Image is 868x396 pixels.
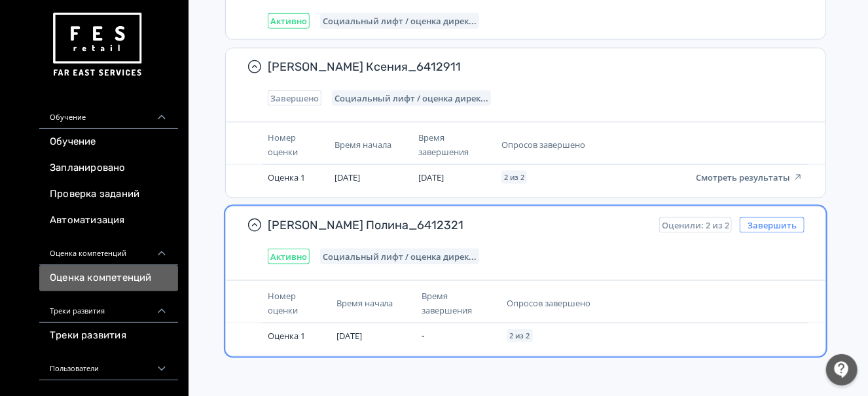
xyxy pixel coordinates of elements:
a: Автоматизация [39,207,178,234]
a: Оценка компетенций [39,265,178,291]
div: Обучение [39,98,178,129]
span: Опросов завершено [501,139,585,151]
span: [DATE] [335,171,360,183]
button: Завершить [740,217,805,233]
span: [DATE] [336,330,362,342]
span: Номер оценки [268,132,298,158]
a: Смотреть результаты [696,171,803,183]
a: Треки развития [39,323,178,349]
span: Оценка 1 [268,330,305,342]
span: Социальный лифт / оценка директора магазина [335,93,488,103]
a: Проверка заданий [39,181,178,207]
span: Время начала [336,297,393,309]
span: Опросов завершено [507,297,591,309]
span: Оценка 1 [268,171,305,183]
span: Социальный лифт / оценка директора магазина [323,16,477,26]
span: Номер оценки [268,290,298,316]
span: Время начала [335,139,391,151]
span: Оценили: 2 из 2 [662,220,729,230]
span: Активно [270,251,307,262]
span: Время завершения [422,290,472,316]
span: Активно [270,16,307,26]
td: - [416,323,502,348]
span: 2 из 2 [510,332,530,340]
a: Запланировано [39,155,178,181]
span: [DATE] [418,171,444,183]
img: https://files.teachbase.ru/system/account/57463/logo/medium-936fc5084dd2c598f50a98b9cbe0469a.png [50,8,144,82]
span: Социальный лифт / оценка директора магазина [323,251,477,262]
div: Треки развития [39,291,178,323]
button: Смотреть результаты [696,172,803,183]
span: [PERSON_NAME] Полина_6412321 [268,217,649,233]
a: Обучение [39,129,178,155]
span: 2 из 2 [504,173,524,181]
span: [PERSON_NAME] Ксения_6412911 [268,59,794,75]
span: Завершено [270,93,319,103]
span: Время завершения [418,132,469,158]
div: Оценка компетенций [39,234,178,265]
div: Пользователи [39,349,178,380]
